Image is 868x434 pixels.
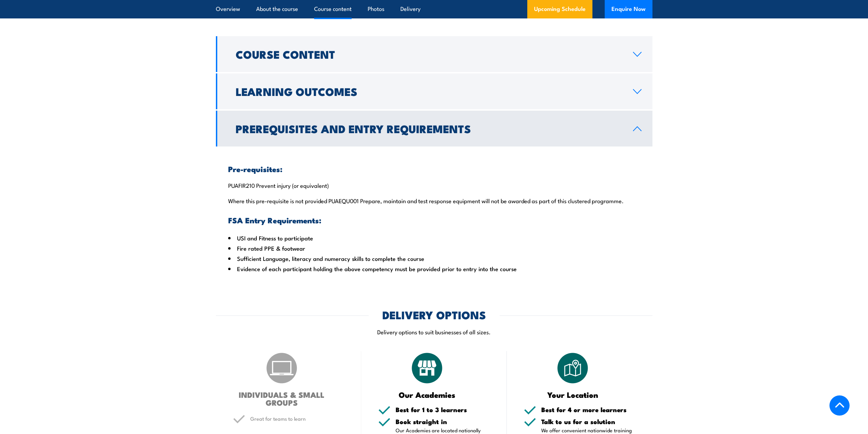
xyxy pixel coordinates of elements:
a: Course Content [216,36,652,72]
li: USI and Fitness to participate [228,233,640,243]
p: PUAFIR210 Prevent injury (or equivalent) [228,182,640,188]
li: Fire rated PPE & footwear [228,243,640,253]
p: Where this pre-requisite is not provided PUAEQU001 Prepare, maintain and test response equipment ... [228,197,640,204]
h5: Best for 4 or more learners [541,406,635,413]
a: Learning Outcomes [216,73,652,109]
h3: Our Academies [378,391,476,398]
h2: Prerequisites and Entry Requirements [236,124,622,133]
h2: Course Content [236,49,622,59]
h2: Learning Outcomes [236,86,622,96]
h2: DELIVERY OPTIONS [382,310,486,319]
h5: Best for 1 to 3 learners [396,406,490,413]
h5: Talk to us for a solution [541,418,635,425]
a: Prerequisites and Entry Requirements [216,111,652,146]
h3: Pre-requisites: [228,165,640,173]
h5: Book straight in [396,418,490,425]
li: Sufficient Language, literacy and numeracy skills to complete the course [228,253,640,264]
h3: INDIVIDUALS & SMALL GROUPS [233,391,331,406]
h3: FSA Entry Requirements: [228,216,640,224]
p: Delivery options to suit businesses of all sizes. [216,328,652,336]
h3: Your Location [524,391,622,398]
li: Evidence of each participant holding the above competency must be provided prior to entry into th... [228,264,640,274]
p: Great for teams to learn [250,415,344,422]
